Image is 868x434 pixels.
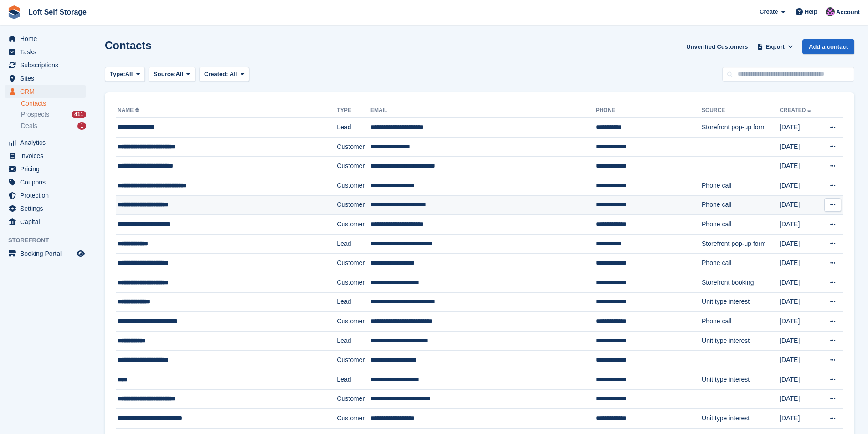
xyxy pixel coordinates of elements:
td: Unit type interest [702,409,780,429]
span: Help [805,7,817,16]
a: menu [5,85,86,98]
span: Protection [20,189,75,202]
td: Customer [337,389,370,409]
button: Source: All [149,67,195,82]
a: Created [780,107,813,113]
span: All [176,70,184,79]
th: Phone [596,103,702,118]
span: Booking Portal [20,247,75,260]
th: Type [337,103,370,118]
span: Sites [20,72,75,85]
td: [DATE] [780,195,820,215]
span: Subscriptions [20,59,75,71]
a: menu [5,32,86,45]
td: Unit type interest [702,331,780,351]
td: Lead [337,331,370,351]
td: Phone call [702,312,780,332]
td: [DATE] [780,389,820,409]
td: Storefront booking [702,273,780,292]
a: menu [5,149,86,162]
a: menu [5,72,86,85]
td: [DATE] [780,254,820,273]
td: [DATE] [780,137,820,157]
td: Lead [337,118,370,138]
a: menu [5,215,86,228]
img: Amy Wright [826,7,835,16]
td: Lead [337,234,370,254]
a: Loft Self Storage [25,5,90,20]
span: Export [766,42,785,51]
td: Unit type interest [702,292,780,312]
td: [DATE] [780,118,820,138]
span: Account [836,8,860,17]
td: Phone call [702,254,780,273]
td: Lead [337,370,370,389]
button: Created: All [199,67,249,82]
td: Customer [337,351,370,370]
span: Pricing [20,163,75,175]
td: Customer [337,312,370,332]
td: [DATE] [780,370,820,389]
td: Customer [337,157,370,176]
span: Deals [21,122,37,130]
th: Source [702,103,780,118]
div: 411 [72,111,86,118]
span: Home [20,32,75,45]
a: Unverified Customers [683,39,751,54]
td: [DATE] [780,331,820,351]
td: Customer [337,176,370,195]
span: Source: [154,70,175,79]
td: [DATE] [780,273,820,292]
td: Storefront pop-up form [702,118,780,138]
td: [DATE] [780,351,820,370]
a: Preview store [75,248,86,259]
td: [DATE] [780,234,820,254]
span: Analytics [20,136,75,149]
a: Add a contact [802,39,854,54]
td: Unit type interest [702,370,780,389]
td: [DATE] [780,292,820,312]
span: CRM [20,85,75,98]
td: [DATE] [780,312,820,332]
a: Name [118,107,141,113]
a: menu [5,189,86,202]
span: Invoices [20,149,75,162]
td: [DATE] [780,215,820,235]
span: Tasks [20,46,75,58]
td: Phone call [702,176,780,195]
a: menu [5,202,86,215]
span: All [230,71,237,77]
td: Phone call [702,215,780,235]
td: Storefront pop-up form [702,234,780,254]
h1: Contacts [105,39,152,51]
img: stora-icon-8386f47178a22dfd0bd8f6a31ec36ba5ce8667c1dd55bd0f319d3a0aa187defe.svg [7,5,21,19]
span: Settings [20,202,75,215]
span: Storefront [8,236,91,245]
a: Contacts [21,99,86,108]
td: Customer [337,409,370,429]
span: Type: [110,70,125,79]
span: Prospects [21,110,49,119]
td: Customer [337,137,370,157]
td: [DATE] [780,409,820,429]
div: 1 [77,122,86,130]
a: menu [5,163,86,175]
a: menu [5,59,86,71]
a: Deals 1 [21,121,86,131]
span: Create [760,7,778,16]
button: Export [755,39,795,54]
td: Customer [337,273,370,292]
td: Phone call [702,195,780,215]
a: menu [5,136,86,149]
a: Prospects 411 [21,110,86,119]
span: All [125,70,133,79]
td: [DATE] [780,176,820,195]
button: Type: All [105,67,145,82]
span: Coupons [20,176,75,189]
span: Capital [20,215,75,228]
a: menu [5,176,86,189]
td: Customer [337,215,370,235]
a: menu [5,46,86,58]
td: Customer [337,195,370,215]
td: [DATE] [780,157,820,176]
